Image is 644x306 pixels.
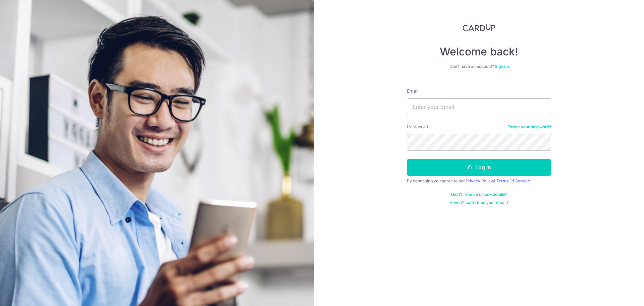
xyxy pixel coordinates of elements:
[451,192,507,197] a: Didn't receive unlock details?
[407,178,551,184] div: By continuing you agree to our &
[466,178,493,183] a: Privacy Policy
[407,45,551,58] h4: Welcome back!
[449,200,508,205] a: Haven't confirmed your email?
[407,88,418,94] label: Email
[407,159,551,176] button: Log in
[496,178,530,183] a: Terms Of Service
[495,64,509,69] a: Sign up
[407,64,551,69] div: Don’t have an account?
[507,124,551,130] a: Forgot your password?
[407,123,428,130] label: Password
[407,98,551,115] input: Enter your Email
[463,24,495,32] img: CardUp Logo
